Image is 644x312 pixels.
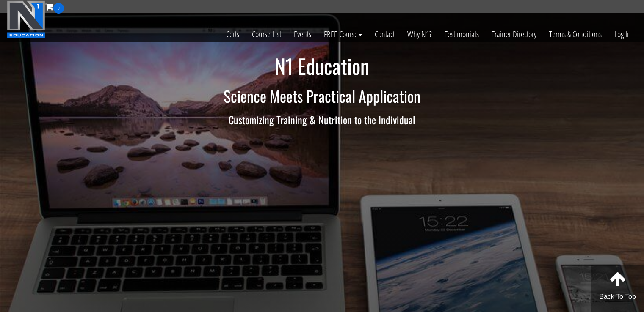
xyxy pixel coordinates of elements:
a: Trainer Directory [485,14,543,55]
h3: Customizing Training & Nutrition to the Individual [75,114,570,125]
a: Contact [368,14,401,55]
a: Why N1? [401,14,438,55]
a: Testimonials [438,14,485,55]
h2: Science Meets Practical Application [75,88,570,104]
a: FREE Course [318,14,368,55]
a: Events [287,14,318,55]
a: Certs [220,14,246,55]
a: 0 [45,1,64,12]
a: Terms & Conditions [543,14,608,55]
h1: N1 Education [75,55,570,77]
img: n1-education [7,0,45,38]
p: Back To Top [591,292,644,302]
a: Log In [608,14,637,55]
span: 0 [53,3,64,14]
a: Course List [246,14,287,55]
